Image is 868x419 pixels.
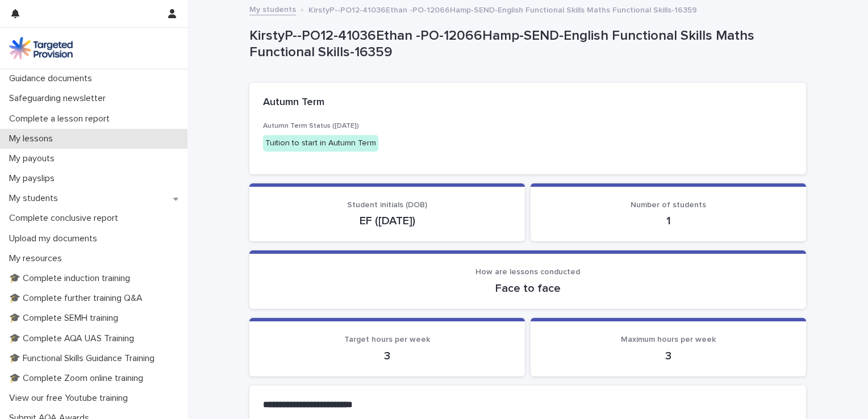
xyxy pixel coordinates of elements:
[263,97,324,109] h2: Autumn Term
[475,268,580,276] span: How are lessons conducted
[9,37,73,60] img: M5nRWzHhSzIhMunXDL62
[5,373,152,384] p: 🎓 Complete Zoom online training
[5,353,164,364] p: 🎓 Functional Skills Guidance Training
[5,114,119,124] p: Complete a lesson report
[308,3,697,15] p: KirstyP--PO12-41036Ethan -PO-12066Hamp-SEND-English Functional Skills Maths Functional Skills-16359
[263,214,511,228] p: EF ([DATE])
[5,173,64,184] p: My payslips
[5,73,101,84] p: Guidance documents
[344,336,430,343] span: Target hours per week
[631,201,706,209] span: Number of students
[5,93,115,104] p: Safeguarding newsletter
[5,313,127,324] p: 🎓 Complete SEMH training
[5,293,152,304] p: 🎓 Complete further training Q&A
[5,333,143,344] p: 🎓 Complete AQA UAS Training
[263,349,511,363] p: 3
[263,123,359,129] span: Autumn Term Status ([DATE])
[5,393,137,404] p: View our free Youtube training
[5,253,71,264] p: My resources
[5,233,106,244] p: Upload my documents
[5,213,127,224] p: Complete conclusive report
[5,153,64,164] p: My payouts
[347,201,427,209] span: Student initials (DOB)
[544,349,792,363] p: 3
[249,28,802,61] p: KirstyP--PO12-41036Ethan -PO-12066Hamp-SEND-English Functional Skills Maths Functional Skills-16359
[5,273,139,284] p: 🎓 Complete induction training
[263,135,378,152] div: Tuition to start in Autumn Term
[621,336,716,343] span: Maximum hours per week
[249,2,296,15] a: My students
[544,214,792,228] p: 1
[5,193,67,204] p: My students
[263,282,792,295] p: Face to face
[5,133,62,144] p: My lessons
